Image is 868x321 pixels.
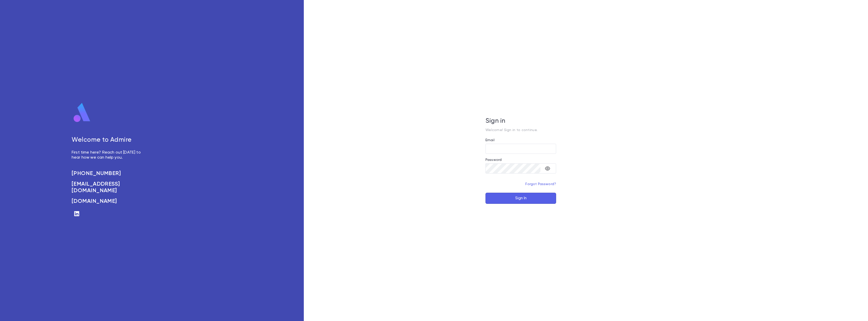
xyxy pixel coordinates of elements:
a: [EMAIL_ADDRESS][DOMAIN_NAME] [72,181,146,194]
h5: Welcome to Admire [72,136,146,144]
button: toggle password visibility [542,163,553,174]
a: [DOMAIN_NAME] [72,198,146,205]
label: Password [485,158,502,162]
p: First time here? Reach out [DATE] to hear how we can help you. [72,150,146,160]
button: Sign In [485,193,556,204]
a: [PHONE_NUMBER] [72,170,146,177]
img: logo [72,103,92,123]
p: Welcome! Sign in to continue. [485,128,556,132]
label: Email [485,138,495,142]
a: Forgot Password? [525,182,556,186]
h5: Sign in [485,117,556,125]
